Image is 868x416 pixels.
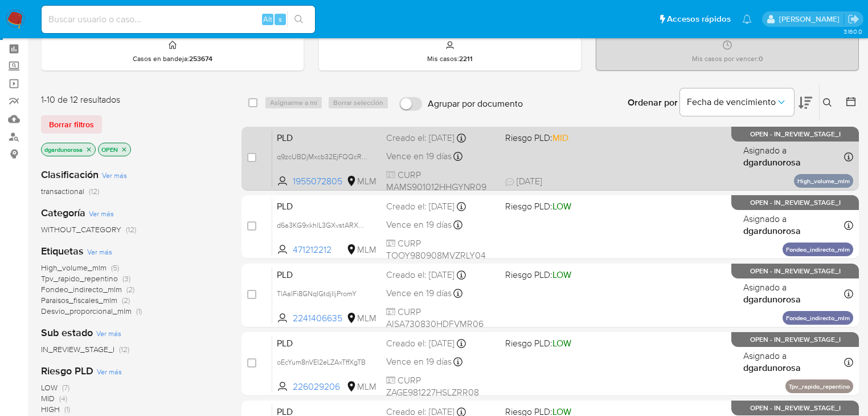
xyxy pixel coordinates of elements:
[42,12,315,27] input: Buscar usuario o caso...
[742,14,752,24] a: Notificaciones
[779,14,844,25] p: michelleangelica.rodriguez@mercadolibre.com.mx
[263,14,272,25] span: Alt
[667,13,731,25] span: Accesos rápidos
[279,14,282,25] span: s
[287,11,310,27] button: search-icon
[847,13,859,25] a: Salir
[844,27,862,36] span: 3.160.0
